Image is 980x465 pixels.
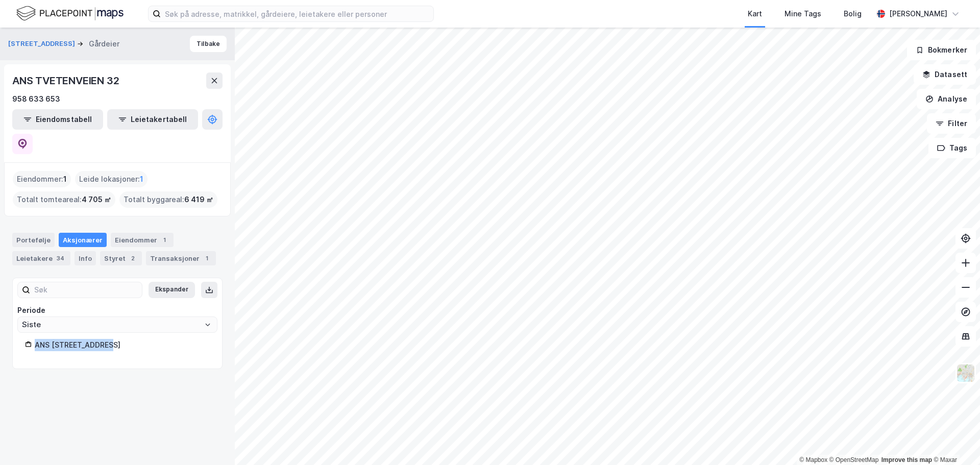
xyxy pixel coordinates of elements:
[748,8,762,20] div: Kart
[16,5,124,22] img: logo.f888ab2527a4732fd821a326f86c7f29.svg
[18,317,217,332] input: ClearOpen
[128,253,138,263] div: 2
[17,304,217,316] div: Periode
[929,416,980,465] iframe: Chat Widget
[111,233,174,247] div: Eiendommer
[12,72,121,89] div: ANS TVETENVEIEN 32
[190,36,227,52] button: Tilbake
[184,193,213,206] span: 6 419 ㎡
[907,40,976,60] button: Bokmerker
[140,173,143,185] span: 1
[889,8,947,20] div: [PERSON_NAME]
[149,282,195,298] button: Ekspander
[8,39,77,49] button: [STREET_ADDRESS]
[146,251,216,265] div: Transaksjoner
[63,173,67,185] span: 1
[914,64,976,85] button: Datasett
[161,6,433,21] input: Søk på adresse, matrikkel, gårdeiere, leietakere eller personer
[202,253,212,263] div: 1
[75,251,96,265] div: Info
[929,416,980,465] div: Kontrollprogram for chat
[159,235,169,245] div: 1
[89,38,119,50] div: Gårdeier
[30,282,142,298] input: Søk
[956,363,975,383] img: Z
[12,109,103,130] button: Eiendomstabell
[844,8,862,20] div: Bolig
[13,191,115,208] div: Totalt tomteareal :
[927,113,976,134] button: Filter
[12,233,55,247] div: Portefølje
[82,193,111,206] span: 4 705 ㎡
[55,253,66,263] div: 34
[881,456,932,463] a: Improve this map
[928,138,976,158] button: Tags
[12,93,60,105] div: 958 633 653
[12,251,70,265] div: Leietakere
[35,339,210,351] div: ANS [STREET_ADDRESS]
[785,8,821,20] div: Mine Tags
[119,191,217,208] div: Totalt byggareal :
[917,89,976,109] button: Analyse
[204,321,212,329] button: Open
[59,233,107,247] div: Aksjonærer
[75,171,148,187] div: Leide lokasjoner :
[107,109,198,130] button: Leietakertabell
[799,456,827,463] a: Mapbox
[100,251,142,265] div: Styret
[13,171,71,187] div: Eiendommer :
[829,456,879,463] a: OpenStreetMap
